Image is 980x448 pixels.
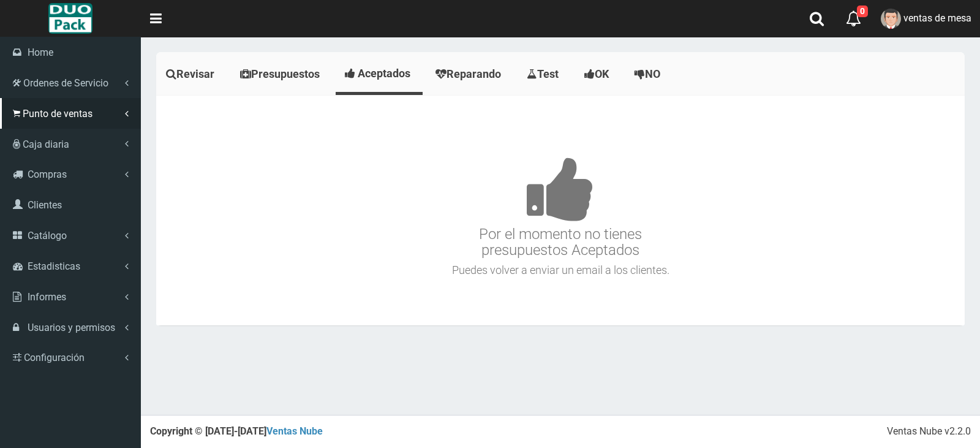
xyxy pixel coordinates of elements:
span: Compras [28,169,67,180]
span: Usuarios y permisos [28,322,115,333]
span: ventas de mesa [903,12,971,24]
a: Reparando [426,55,514,93]
h4: Puedes volver a enviar un email a los clientes. [159,264,962,276]
span: Aceptados [358,67,410,80]
span: Configuración [24,352,85,363]
span: Ordenes de Servicio [23,77,108,89]
span: Revisar [176,67,214,80]
span: 0 [857,6,868,17]
span: Estadisticas [28,260,80,272]
div: Ventas Nube v2.2.0 [887,425,971,439]
span: Informes [28,291,66,303]
h3: Por el momento no tienes presupuestos Aceptados [159,120,962,259]
img: User Image [881,9,901,29]
span: Caja diaria [23,139,69,150]
span: NO [645,67,660,80]
span: OK [595,67,609,80]
span: Reparando [447,67,501,80]
a: Revisar [156,55,227,93]
a: NO [625,55,673,93]
a: Aceptados [336,55,423,92]
a: Ventas Nube [266,425,323,437]
span: Test [537,67,559,80]
span: Home [28,47,53,58]
span: Clientes [28,199,62,211]
span: Presupuestos [251,67,320,80]
span: Punto de ventas [23,108,92,120]
img: Logo grande [48,3,92,34]
a: OK [575,55,622,93]
a: Presupuestos [230,55,333,93]
span: Catálogo [28,230,67,241]
a: Test [517,55,571,93]
strong: Copyright © [DATE]-[DATE] [150,425,323,437]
